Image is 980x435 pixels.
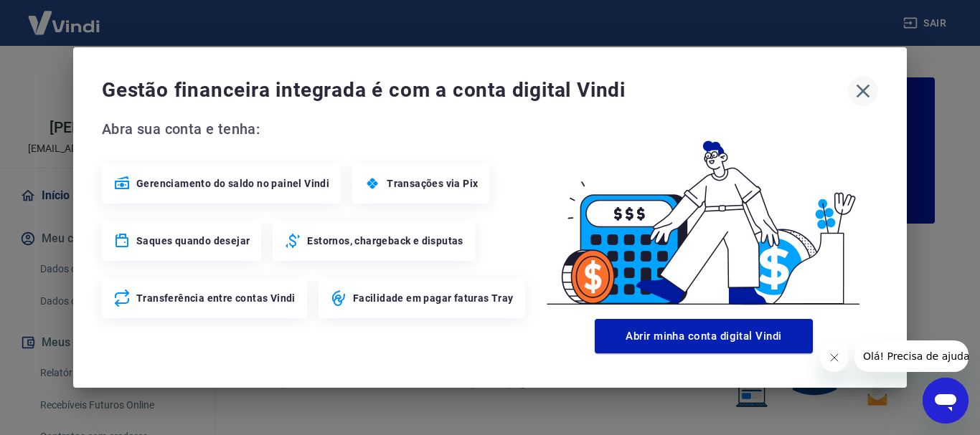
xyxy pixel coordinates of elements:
[387,176,478,191] span: Transações via Pix
[595,319,813,353] button: Abrir minha conta digital Vindi
[529,118,878,313] img: Good Billing
[9,10,121,21] span: Olá! Precisa de ajuda?
[136,291,296,305] span: Transferência entre contas Vindi
[923,378,969,424] iframe: Botão para abrir a janela de mensagens
[854,340,969,372] iframe: Mensagem da empresa
[136,234,250,248] span: Saques quando desejar
[136,176,329,191] span: Gerenciamento do saldo no painel Vindi
[820,343,849,372] iframe: Fechar mensagem
[353,291,514,305] span: Facilidade em pagar faturas Tray
[307,234,463,248] span: Estornos, chargeback e disputas
[102,76,848,105] span: Gestão financeira integrada é com a conta digital Vindi
[102,118,529,140] span: Abra sua conta e tenha:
